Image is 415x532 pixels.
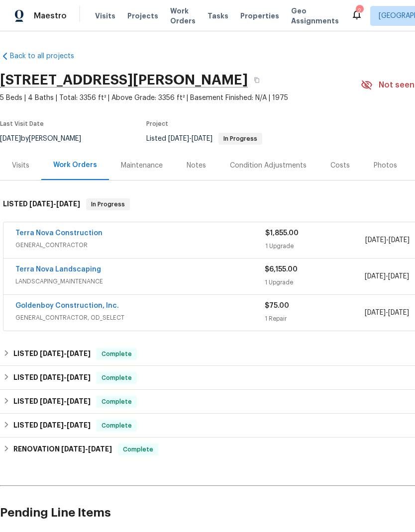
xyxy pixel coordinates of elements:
span: - [29,200,80,207]
span: - [40,350,91,357]
span: $6,155.00 [265,266,298,273]
span: Complete [98,373,136,383]
span: GENERAL_CONTRACTOR [15,240,265,250]
h6: LISTED [13,348,91,360]
span: LANDSCAPING_MAINTENANCE [15,276,265,286]
div: Work Orders [53,160,97,170]
h6: LISTED [13,396,91,408]
span: [DATE] [168,135,189,142]
span: Properties [240,11,279,21]
h6: LISTED [13,420,91,432]
span: Complete [119,444,157,454]
span: [DATE] [40,398,64,405]
span: Listed [146,135,262,142]
div: Photos [374,161,397,171]
span: Geo Assignments [291,6,339,26]
span: - [168,135,212,142]
span: Project [146,121,168,127]
button: Copy Address [248,71,266,89]
a: Terra Nova Construction [15,230,103,237]
span: [DATE] [61,445,85,452]
span: [DATE] [67,374,91,381]
span: GENERAL_CONTRACTOR, OD_SELECT [15,313,265,323]
div: 1 Repair [265,314,364,324]
span: In Progress [87,199,129,209]
span: Projects [127,11,158,21]
span: - [365,271,409,281]
span: [DATE] [192,135,212,142]
div: 1 Upgrade [265,241,365,251]
span: $1,855.00 [265,230,299,237]
span: Maestro [34,11,67,21]
a: Goldenboy Construction, Inc. [15,302,119,309]
span: [DATE] [67,350,91,357]
a: Terra Nova Landscaping [15,266,101,273]
span: [DATE] [88,445,112,452]
span: [DATE] [389,237,410,244]
span: - [61,445,112,452]
span: [DATE] [365,273,386,280]
div: Notes [187,161,206,171]
span: [DATE] [388,309,409,316]
span: $75.00 [265,302,289,309]
span: [DATE] [67,398,91,405]
div: Visits [12,161,29,171]
span: Work Orders [170,6,196,26]
span: [DATE] [40,350,64,357]
span: [DATE] [40,374,64,381]
h6: RENOVATION [13,443,112,455]
div: 1 Upgrade [265,277,364,287]
span: - [40,374,91,381]
span: [DATE] [40,422,64,429]
span: [DATE] [365,237,386,244]
span: [DATE] [56,200,80,207]
span: - [40,398,91,405]
span: - [40,422,91,429]
span: [DATE] [365,309,386,316]
span: [DATE] [67,422,91,429]
span: In Progress [219,136,261,142]
h6: LISTED [13,372,91,384]
span: Visits [95,11,115,21]
span: Tasks [207,12,228,19]
h6: LISTED [3,198,80,210]
span: - [365,308,409,318]
div: Costs [330,161,350,171]
span: - [365,235,410,245]
span: Complete [98,349,136,359]
span: Complete [98,397,136,407]
span: [DATE] [29,200,53,207]
span: [DATE] [388,273,409,280]
div: Maintenance [121,161,163,171]
span: Complete [98,421,136,431]
div: Condition Adjustments [230,161,307,171]
div: 2 [356,6,363,16]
